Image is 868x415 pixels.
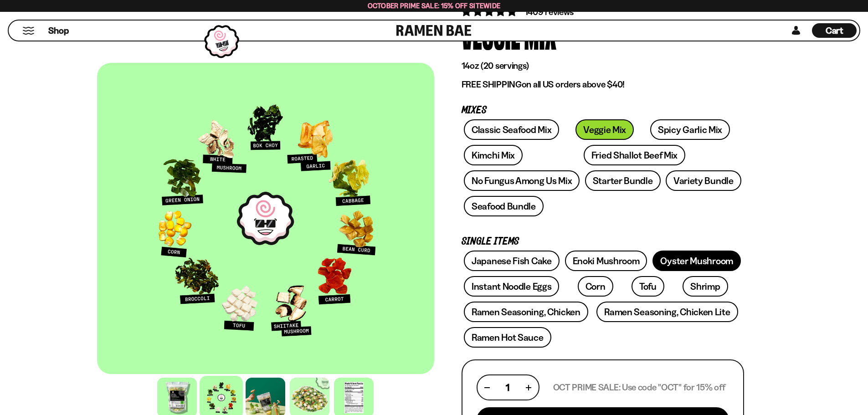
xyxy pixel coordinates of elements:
[565,251,647,271] a: Enoki Mushroom
[464,145,523,165] a: Kimchi Mix
[650,119,730,140] a: Spicy Garlic Mix
[584,145,685,165] a: Fried Shallot Beef Mix
[632,276,664,297] a: Tofu
[506,382,509,393] span: 1
[368,1,501,10] span: October Prime Sale: 15% off Sitewide
[48,25,69,37] span: Shop
[462,79,522,90] strong: FREE SHIPPING
[596,302,738,322] a: Ramen Seasoning, Chicken Lite
[683,276,728,297] a: Shrimp
[462,106,744,115] p: Mixes
[462,237,744,246] p: Single Items
[652,251,741,271] a: Oyster Mushroom
[48,23,69,38] a: Shop
[464,251,560,271] a: Japanese Fish Cake
[462,79,744,90] p: on all US orders above $40!
[812,20,857,41] div: Cart
[464,302,588,322] a: Ramen Seasoning, Chicken
[464,119,559,140] a: Classic Seafood Mix
[553,382,725,393] p: OCT PRIME SALE: Use code "OCT" for 15% off
[464,327,551,348] a: Ramen Hot Sauce
[464,276,559,297] a: Instant Noodle Eggs
[666,170,741,191] a: Variety Bundle
[578,276,613,297] a: Corn
[22,27,35,35] button: Mobile Menu Trigger
[524,18,556,52] div: Mix
[464,170,580,191] a: No Fungus Among Us Mix
[826,25,843,36] span: Cart
[462,18,520,52] div: Veggie
[585,170,661,191] a: Starter Bundle
[464,196,544,216] a: Seafood Bundle
[462,60,744,72] p: 14oz (20 servings)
